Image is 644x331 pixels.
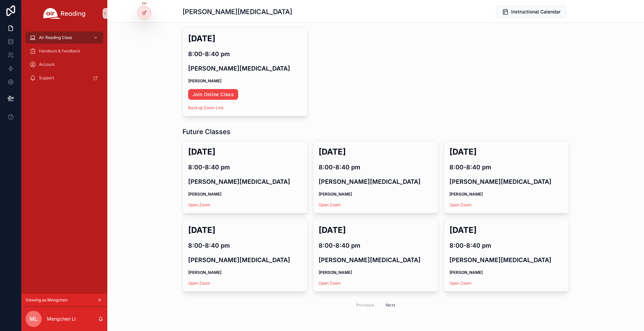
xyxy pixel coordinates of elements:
[381,300,400,310] button: Next
[182,7,292,16] h1: [PERSON_NAME][MEDICAL_DATA]
[319,202,341,207] a: Open Zoom
[188,202,210,207] a: Open Zoom
[188,146,302,157] h2: [DATE]
[30,315,38,323] span: ML
[449,255,563,264] h4: [PERSON_NAME][MEDICAL_DATA]
[47,316,75,322] p: Mengchen Li
[449,146,563,157] h2: [DATE]
[39,35,72,40] span: Air Reading Class
[188,224,302,236] h2: [DATE]
[188,281,210,286] a: Open Zoom
[188,177,302,186] h4: [PERSON_NAME][MEDICAL_DATA]
[21,27,107,93] div: scrollable content
[188,255,302,264] h4: [PERSON_NAME][MEDICAL_DATA]
[188,64,302,73] h4: [PERSON_NAME][MEDICAL_DATA]
[449,163,563,172] h4: 8:00-8:40 pm
[319,192,352,197] strong: [PERSON_NAME]
[319,163,432,172] h4: 8:00-8:40 pm
[25,45,103,57] a: Handouts & Feedback
[25,58,103,71] a: Account
[319,177,432,186] h4: [PERSON_NAME][MEDICAL_DATA]
[39,75,54,81] span: Support
[188,270,221,275] strong: [PERSON_NAME]
[319,270,352,275] strong: [PERSON_NAME]
[188,33,302,44] h2: [DATE]
[511,8,560,15] span: Instructional Calendar
[449,192,483,197] strong: [PERSON_NAME]
[25,32,103,44] a: Air Reading Class
[188,89,238,100] a: Join Online Class
[449,202,472,207] a: Open Zoom
[449,224,563,236] h2: [DATE]
[188,49,302,58] h4: 8:00-8:40 pm
[25,72,103,84] a: Support
[449,177,563,186] h4: [PERSON_NAME][MEDICAL_DATA]
[188,241,302,250] h4: 8:00-8:40 pm
[449,281,472,286] a: Open Zoom
[39,48,80,54] span: Handouts & Feedback
[449,270,483,275] strong: [PERSON_NAME]
[182,127,230,136] h1: Future Classes
[188,192,221,197] strong: [PERSON_NAME]
[319,224,432,236] h2: [DATE]
[188,105,224,110] a: Backup Zoom Link
[496,6,566,18] button: Instructional Calendar
[25,297,67,303] span: Viewing as Mengchen
[43,8,86,19] img: App logo
[188,78,221,83] strong: [PERSON_NAME]
[39,62,55,67] span: Account
[319,241,432,250] h4: 8:00-8:40 pm
[319,281,341,286] a: Open Zoom
[319,255,432,264] h4: [PERSON_NAME][MEDICAL_DATA]
[188,163,302,172] h4: 8:00-8:40 pm
[319,146,432,157] h2: [DATE]
[449,241,563,250] h4: 8:00-8:40 pm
